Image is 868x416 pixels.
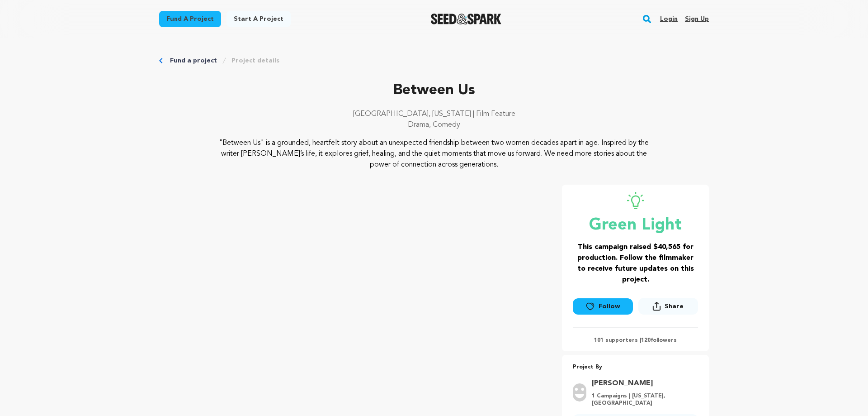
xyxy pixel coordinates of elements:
a: Goto Sarah Helbringer profile [592,378,693,389]
p: Project By [573,362,698,373]
h3: This campaign raised $40,565 for production. Follow the filmmaker to receive future updates on th... [573,242,698,285]
a: Seed&Spark Homepage [431,14,502,24]
a: Fund a project [170,56,217,65]
p: [GEOGRAPHIC_DATA], [US_STATE] | Film Feature [159,109,709,120]
p: Drama, Comedy [159,120,709,130]
span: Share [665,302,684,311]
span: 120 [641,338,651,343]
span: Share [638,298,698,318]
p: 1 Campaigns | [US_STATE], [GEOGRAPHIC_DATA] [592,392,693,407]
img: Seed&Spark Logo Dark Mode [431,14,502,24]
a: Project details [231,56,279,65]
a: Start a project [226,11,291,27]
img: user.png [573,383,586,402]
a: Login [660,12,678,26]
p: 101 supporters | followers [573,337,698,344]
div: Breadcrumb [159,56,709,65]
p: Between Us [159,80,709,101]
a: Fund a project [159,11,221,27]
p: Green Light [573,216,698,234]
button: Share [638,298,698,315]
a: Follow [573,298,632,315]
p: "Between Us" is a grounded, heartfelt story about an unexpected friendship between two women deca... [214,138,654,170]
a: Sign up [685,12,709,26]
